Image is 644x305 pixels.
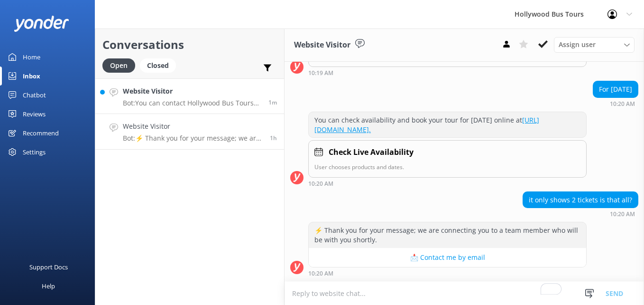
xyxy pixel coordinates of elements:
strong: 10:20 AM [610,101,635,107]
h3: Website Visitor [294,39,350,51]
div: ⚡ Thank you for your message; we are connecting you to a team member who will be with you shortly. [309,222,586,248]
strong: 10:20 AM [308,181,333,187]
h4: Website Visitor [123,121,263,132]
div: Assign User [554,37,635,52]
div: You can check availability and book your tour for [DATE] online at [309,112,586,137]
img: yonder-white-logo.png [14,16,69,31]
h4: Website Visitor [123,86,261,96]
strong: 10:19 AM [308,70,333,76]
h2: Conversations [102,36,277,54]
strong: 10:20 AM [610,211,635,217]
span: Assign user [559,39,596,50]
div: Home [23,48,40,67]
div: Inbox [23,67,40,86]
textarea: To enrich screen reader interactions, please activate Accessibility in Grammarly extension settings [285,282,644,305]
div: Reviews [23,105,46,124]
div: 10:20am 11-Aug-2025 (UTC -07:00) America/Tijuana [523,210,638,217]
div: Recommend [23,124,59,143]
p: User chooses products and dates. [314,162,580,172]
div: 10:20am 11-Aug-2025 (UTC -07:00) America/Tijuana [308,180,587,187]
a: Open [102,60,140,70]
span: 10:20am 11-Aug-2025 (UTC -07:00) America/Tijuana [270,134,277,142]
button: 📩 Contact me by email [309,248,586,267]
p: Bot: You can contact Hollywood Bus Tours by phone at [PHONE_NUMBER] or by email at [EMAIL_ADDRESS... [123,99,261,107]
div: Closed [140,58,176,73]
div: For [DATE] [593,81,638,97]
span: 11:24am 11-Aug-2025 (UTC -07:00) America/Tijuana [268,98,277,106]
h4: Check Live Availability [329,146,414,159]
div: Help [42,276,55,295]
a: [URL][DOMAIN_NAME]. [314,115,539,134]
a: Website VisitorBot:⚡ Thank you for your message; we are connecting you to a team member who will ... [95,114,284,150]
div: Support Docs [29,257,68,276]
div: Settings [23,143,46,162]
div: Open [102,58,135,73]
div: 10:20am 11-Aug-2025 (UTC -07:00) America/Tijuana [308,270,587,276]
a: Closed [140,60,181,70]
div: it only shows 2 tickets is that all? [523,192,638,208]
strong: 10:20 AM [308,271,333,276]
div: 10:19am 11-Aug-2025 (UTC -07:00) America/Tijuana [308,69,587,76]
p: Bot: ⚡ Thank you for your message; we are connecting you to a team member who will be with you sh... [123,134,263,143]
div: 10:20am 11-Aug-2025 (UTC -07:00) America/Tijuana [593,100,638,107]
a: Website VisitorBot:You can contact Hollywood Bus Tours by phone at [PHONE_NUMBER] or by email at ... [95,78,284,114]
div: Chatbot [23,86,46,105]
